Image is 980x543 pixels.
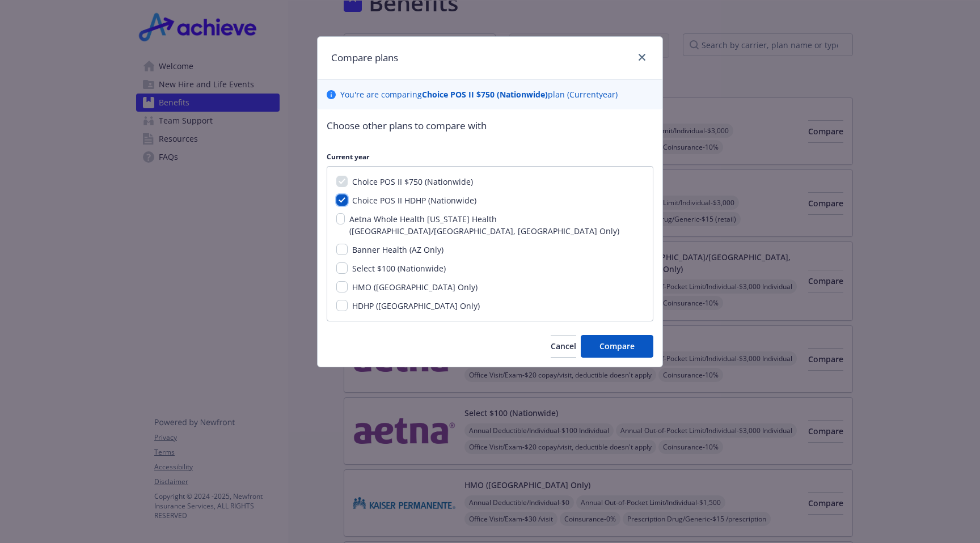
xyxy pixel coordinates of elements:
[635,50,649,64] a: close
[551,335,576,358] button: Cancel
[352,195,476,206] span: Choice POS II HDHP (Nationwide)
[352,300,480,311] span: HDHP ([GEOGRAPHIC_DATA] Only)
[327,152,653,162] p: Current year
[352,282,478,292] span: HMO ([GEOGRAPHIC_DATA] Only)
[551,341,576,351] span: Cancel
[352,244,443,255] span: Banner Health (AZ Only)
[422,89,548,100] b: Choice POS II $750 (Nationwide)
[581,335,653,358] button: Compare
[352,263,446,274] span: Select $100 (Nationwide)
[340,88,618,100] p: You ' re are comparing plan ( Current year)
[599,341,635,351] span: Compare
[349,214,619,236] span: Aetna Whole Health [US_STATE] Health ([GEOGRAPHIC_DATA]/[GEOGRAPHIC_DATA], [GEOGRAPHIC_DATA] Only)
[352,176,473,187] span: Choice POS II $750 (Nationwide)
[331,50,398,65] h1: Compare plans
[327,118,653,133] p: Choose other plans to compare with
